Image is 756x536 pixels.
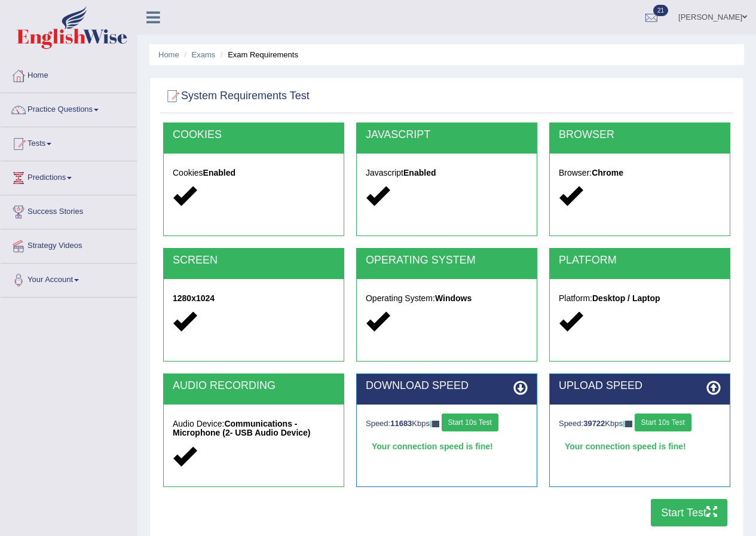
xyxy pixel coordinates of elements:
img: ajax-loader-fb-connection.gif [430,421,439,427]
strong: Windows [435,293,472,303]
h2: JAVASCRIPT [366,129,528,141]
h2: PLATFORM [559,255,721,267]
h5: Audio Device: [173,419,335,438]
h5: Platform: [559,294,721,303]
h5: Javascript [366,169,528,177]
a: Home [1,59,137,89]
strong: 1280x1024 [173,293,215,303]
strong: Enabled [203,168,235,177]
h2: DOWNLOAD SPEED [366,380,528,392]
img: ajax-loader-fb-connection.gif [623,421,632,427]
h2: OPERATING SYSTEM [366,255,528,267]
strong: 11683 [390,419,412,428]
strong: Desktop / Laptop [592,293,660,303]
h5: Cookies [173,169,335,177]
h2: BROWSER [559,129,721,141]
div: Your connection speed is fine! [559,437,721,455]
strong: Communications - Microphone (2- USB Audio Device) [173,419,311,437]
div: Your connection speed is fine! [366,437,528,455]
a: Success Stories [1,195,137,225]
h2: AUDIO RECORDING [173,380,335,392]
strong: Chrome [592,168,623,177]
li: Exam Requirements [218,49,298,60]
a: Practice Questions [1,93,137,123]
h5: Browser: [559,169,721,177]
h2: COOKIES [173,129,335,141]
a: Your Account [1,264,137,293]
button: Start 10s Test [442,414,498,431]
div: Speed: Kbps [559,414,721,434]
span: 21 [653,5,668,16]
a: Predictions [1,161,137,191]
h2: System Requirements Test [163,87,310,105]
button: Start Test [651,499,727,526]
h2: UPLOAD SPEED [559,380,721,392]
strong: 39722 [583,419,605,428]
button: Start 10s Test [635,414,691,431]
h2: SCREEN [173,255,335,267]
strong: Enabled [403,168,436,177]
h5: Operating System: [366,294,528,303]
div: Speed: Kbps [366,414,528,434]
a: Home [158,50,179,59]
a: Tests [1,127,137,157]
a: Exams [192,50,216,59]
a: Strategy Videos [1,229,137,259]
